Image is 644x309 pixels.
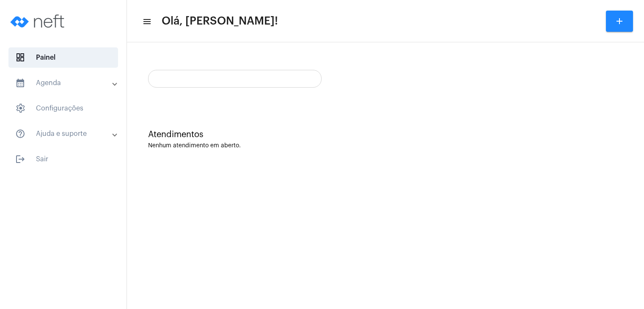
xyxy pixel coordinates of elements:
img: logo-neft-novo-2.png [7,4,70,38]
span: sidenav icon [15,52,25,63]
span: Olá, [PERSON_NAME]! [162,14,278,28]
mat-icon: sidenav icon [142,17,151,27]
span: Sair [8,149,118,169]
span: Painel [8,47,118,68]
mat-panel-title: Ajuda e suporte [15,129,113,139]
mat-icon: add [614,16,625,26]
div: Nenhum atendimento em aberto. [148,143,623,149]
mat-icon: sidenav icon [15,78,25,88]
mat-icon: sidenav icon [15,154,25,164]
span: Configurações [8,98,118,119]
span: sidenav icon [15,103,25,113]
mat-panel-title: Agenda [15,78,113,88]
mat-expansion-panel-header: sidenav iconAgenda [5,73,127,93]
mat-icon: sidenav icon [15,129,25,139]
mat-expansion-panel-header: sidenav iconAjuda e suporte [5,124,127,144]
div: Atendimentos [148,130,623,139]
